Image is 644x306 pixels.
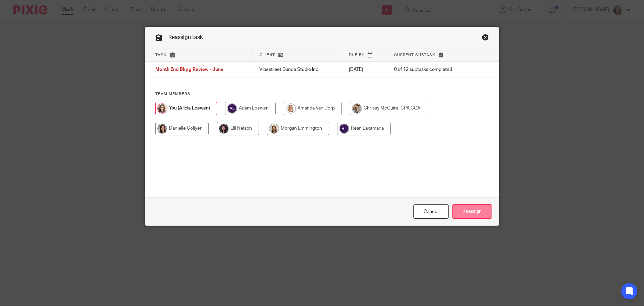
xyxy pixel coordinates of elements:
[413,204,449,219] a: Close this dialog window
[482,34,489,43] a: Close this dialog window
[155,53,167,57] span: Task
[155,68,223,72] span: Month End Bkpg Review - June
[155,91,489,97] h4: Team members
[394,53,435,57] span: Current subtask
[452,204,492,219] input: Reassign
[349,53,364,57] span: Due by
[259,66,335,73] p: Vibestreet Dance Studio Inc.
[260,53,275,57] span: Client
[387,62,474,78] td: 0 of 12 subtasks completed
[349,66,381,73] p: [DATE]
[168,35,203,40] span: Reassign task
